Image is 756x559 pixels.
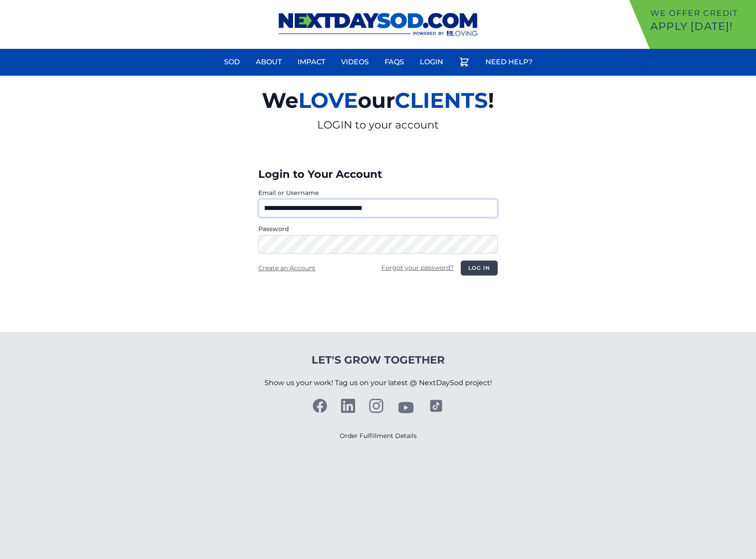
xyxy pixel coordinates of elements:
[480,51,538,73] a: Need Help?
[340,432,417,440] a: Order Fulfillment Details
[264,353,492,367] h4: Let's Grow Together
[415,51,448,73] a: Login
[461,261,498,276] button: Log in
[336,51,374,73] a: Videos
[160,118,596,132] p: LOGIN to your account
[650,19,752,33] p: Apply [DATE]!
[650,7,752,19] p: We offer Credit
[379,51,409,73] a: FAQs
[298,88,358,113] span: LOVE
[250,51,287,73] a: About
[258,167,498,181] h3: Login to Your Account
[258,264,316,272] a: Create an Account
[258,224,498,233] label: Password
[395,88,488,113] span: CLIENTS
[258,188,498,197] label: Email or Username
[292,51,330,73] a: Impact
[219,51,245,73] a: Sod
[160,83,596,118] h2: We our !
[382,264,454,272] a: Forgot your password?
[264,367,492,399] p: Show us your work! Tag us on your latest @ NextDaySod project!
